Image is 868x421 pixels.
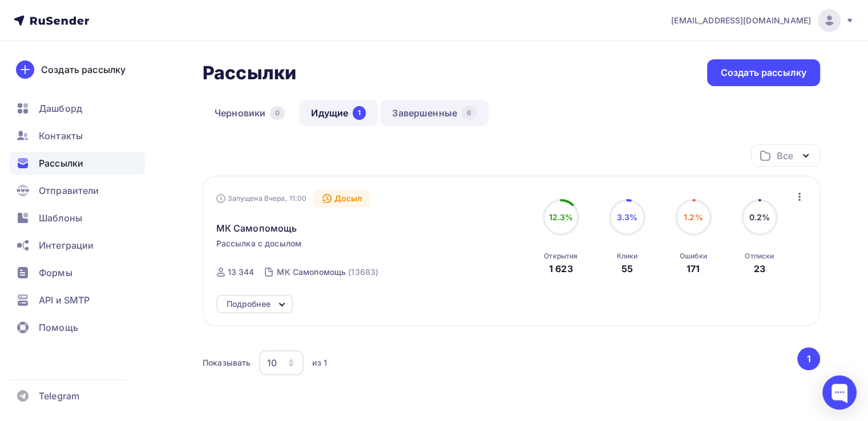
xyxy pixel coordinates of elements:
div: 1 623 [549,262,573,276]
a: Отправители [9,179,145,202]
div: Открытия [544,252,578,261]
span: Рассылка с досылом [216,238,302,249]
span: Формы [39,266,72,280]
div: (13683) [348,266,378,278]
div: 171 [687,262,700,276]
span: 0.2% [749,212,770,222]
button: Go to page 1 [797,347,820,370]
a: МК Самопомощь (13683) [276,263,380,281]
div: 23 [754,262,765,276]
span: Шаблоны [39,211,82,225]
span: Помощь [39,321,78,334]
div: Подробнее [227,297,271,311]
a: [EMAIL_ADDRESS][DOMAIN_NAME] [671,9,854,32]
div: Запущена Вчера, 11:00 [216,194,307,203]
span: Telegram [39,389,79,403]
a: Формы [9,261,145,284]
h2: Рассылки [203,62,296,84]
div: 10 [267,356,277,370]
div: 6 [462,106,477,120]
span: Рассылки [39,156,83,170]
div: Отписки [745,252,774,261]
div: Досыл [313,189,371,208]
div: Клики [616,252,637,261]
div: Показывать [203,357,251,369]
span: МК Самопомощь [216,221,297,235]
div: МК Самопомощь [277,266,346,278]
span: 1.2% [684,212,703,222]
ul: Pagination [796,347,821,370]
span: 3.3% [616,212,637,222]
span: [EMAIL_ADDRESS][DOMAIN_NAME] [671,15,811,26]
a: Черновики0 [203,100,297,126]
div: 55 [621,262,633,276]
button: Все [751,144,820,167]
button: 10 [259,350,304,376]
a: Завершенные6 [380,100,488,126]
span: Интеграции [39,238,94,252]
a: Идущие1 [299,100,378,126]
div: Ошибки [680,252,707,261]
span: 12.3% [548,212,573,222]
a: Шаблоны [9,207,145,229]
span: Дашборд [39,102,82,115]
div: Все [777,149,793,163]
a: Рассылки [9,152,145,175]
span: Контакты [39,129,83,143]
span: Отправители [39,184,99,197]
div: 1 [353,106,366,120]
div: из 1 [312,357,327,369]
div: Создать рассылку [41,63,126,76]
div: Создать рассылку [721,66,806,79]
span: API и SMTP [39,293,90,307]
div: 0 [270,106,285,120]
a: Дашборд [9,97,145,120]
a: Контакты [9,124,145,147]
div: 13 344 [228,266,255,278]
